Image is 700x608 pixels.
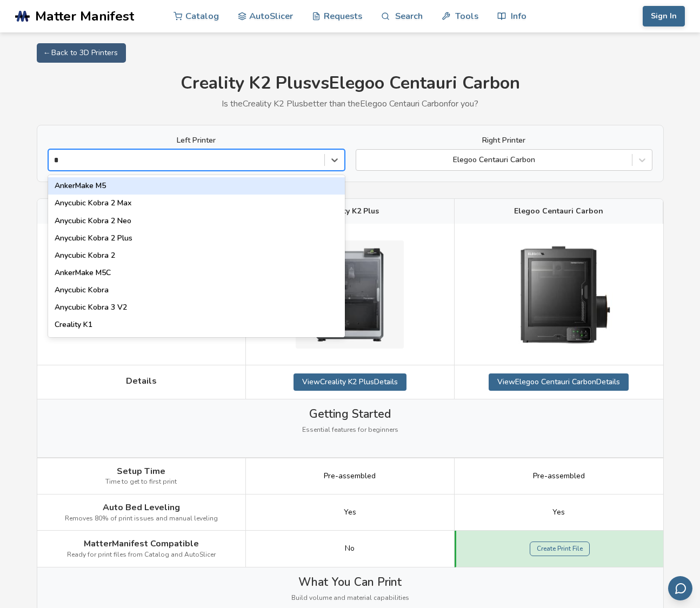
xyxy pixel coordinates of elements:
[345,544,355,553] span: No
[533,472,585,480] span: Pre-assembled
[35,9,134,24] span: Matter Manifest
[48,316,345,333] div: Creality K1
[302,426,398,434] span: Essential features for beginners
[48,282,345,299] div: Anycubic Kobra
[48,230,345,247] div: Anycubic Kobra 2 Plus
[48,212,345,230] div: Anycubic Kobra 2 Neo
[321,207,379,216] span: Creality K2 Plus
[54,156,61,164] input: AnkerMake M5Anycubic Kobra 2 MaxAnycubic Kobra 2 NeoAnycubic Kobra 2 PlusAnycubic Kobra 2AnkerMak...
[505,232,613,356] img: Elegoo Centauri Carbon
[84,539,199,549] span: MatterManifest Compatible
[37,99,664,109] p: Is the Creality K2 Plus better than the Elegoo Centauri Carbon for you?
[48,264,345,282] div: AnkerMake M5C
[48,333,345,351] div: Creality K1 Max
[530,542,590,557] a: Create Print File
[48,177,345,195] div: AnkerMake M5
[356,136,652,145] label: Right Printer
[668,576,692,600] button: Send feedback via email
[296,240,404,349] img: Creality K2 Plus
[514,207,603,216] span: Elegoo Centauri Carbon
[362,156,364,164] input: Elegoo Centauri Carbon
[489,373,629,391] a: ViewElegoo Centauri CarbonDetails
[37,43,126,63] a: ← Back to 3D Printers
[309,407,391,420] span: Getting Started
[126,376,157,386] span: Details
[65,515,218,523] span: Removes 80% of print issues and manual leveling
[48,195,345,212] div: Anycubic Kobra 2 Max
[643,6,685,26] button: Sign In
[291,594,409,602] span: Build volume and material capabilities
[37,74,664,93] h1: Creality K2 Plus vs Elegoo Centauri Carbon
[344,508,356,517] span: Yes
[294,373,406,391] a: ViewCreality K2 PlusDetails
[117,466,165,476] span: Setup Time
[48,136,345,145] label: Left Printer
[552,508,565,517] span: Yes
[48,247,345,264] div: Anycubic Kobra 2
[48,299,345,316] div: Anycubic Kobra 3 V2
[298,576,402,589] span: What You Can Print
[67,551,216,559] span: Ready for print files from Catalog and AutoSlicer
[324,472,376,480] span: Pre-assembled
[105,478,177,486] span: Time to get to first print
[103,503,180,512] span: Auto Bed Leveling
